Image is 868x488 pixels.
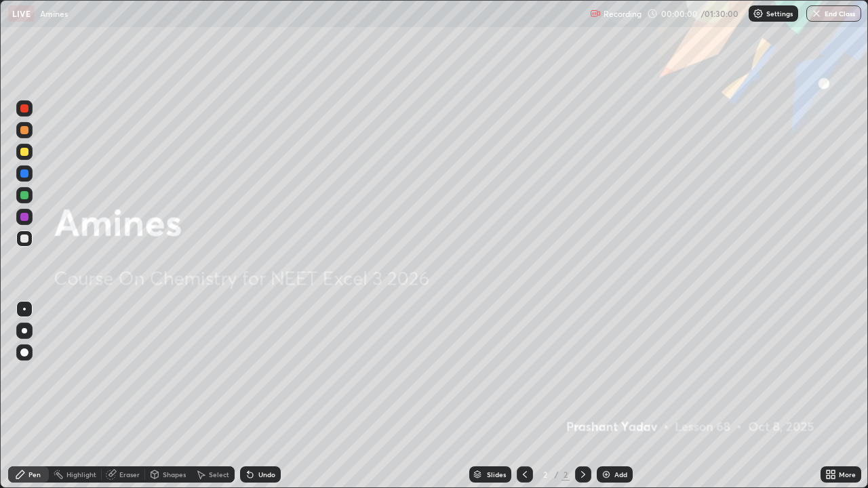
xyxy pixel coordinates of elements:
img: class-settings-icons [753,8,764,19]
p: Settings [766,10,793,17]
div: 2 [538,470,552,479]
div: Pen [28,471,41,478]
div: Slides [487,471,506,478]
div: Eraser [119,471,140,478]
img: end-class-cross [811,8,822,19]
div: Add [614,471,627,478]
div: Undo [258,471,275,478]
div: Select [209,471,229,478]
div: / [555,470,559,479]
img: add-slide-button [601,469,612,480]
p: Amines [40,8,68,19]
p: Recording [604,9,642,19]
div: 2 [561,468,570,481]
div: More [839,471,856,478]
p: LIVE [12,8,31,19]
button: End Class [806,5,861,22]
div: Highlight [66,471,96,478]
div: Shapes [163,471,186,478]
img: recording.375f2c34.svg [590,8,601,19]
